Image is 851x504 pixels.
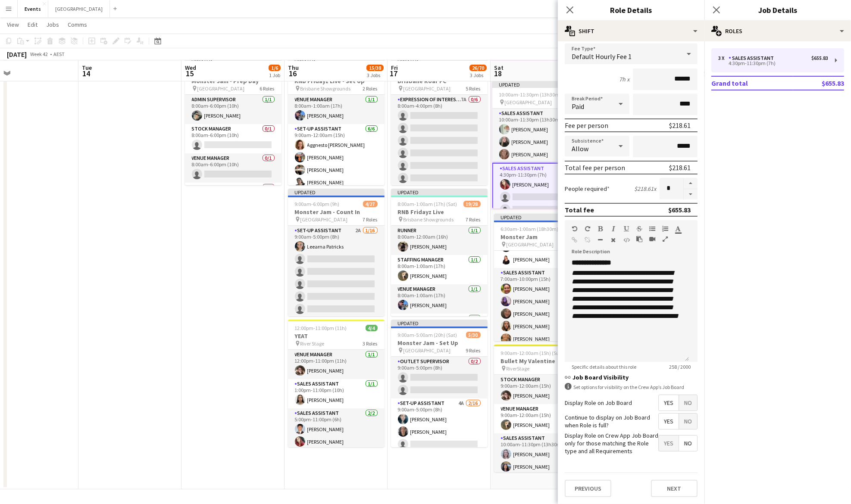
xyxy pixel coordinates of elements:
[398,201,457,207] span: 8:00am-1:00am (17h) (Sat)
[366,65,384,71] span: 15/38
[391,284,488,314] app-card-role: Venue Manager1/18:00am-1:00am (17h)[PERSON_NAME]
[288,320,385,447] div: 12:00pm-11:00pm (11h)4/4YEAT River Stage3 RolesVenue Manager1/112:00pm-11:00pm (11h)[PERSON_NAME]...
[501,226,566,232] span: 6:30am-1:00am (18h30m) (Sun)
[68,21,87,28] span: Comms
[391,320,488,327] div: Updated
[469,65,487,71] span: 26/70
[492,81,589,208] app-job-card: Updated10:00am-11:30pm (13h30m)4/6 [GEOGRAPHIC_DATA]2 RolesSales Assistant3/310:00am-11:30pm (13h...
[288,64,299,72] span: Thu
[572,52,632,61] span: Default Hourly Fee 1
[572,144,588,153] span: Allow
[623,225,629,232] button: Underline
[636,236,642,243] button: Paste as plain text
[185,124,282,153] app-card-role: Stock Manager0/18:00am-6:00pm (10h)
[288,189,385,316] app-job-card: Updated9:00am-6:00pm (9h)4/27Monster Jam - Count In [GEOGRAPHIC_DATA]7 RolesSet-up Assistant2A1/1...
[64,19,91,30] a: Comms
[565,383,698,391] div: Set options for visibility on the Crew App’s Job Board
[811,55,828,61] div: $655.83
[494,64,504,72] span: Sat
[684,189,698,200] button: Decrease
[390,68,398,78] span: 17
[404,85,451,92] span: [GEOGRAPHIC_DATA]
[718,55,729,61] div: 3 x
[494,375,591,404] app-card-role: Stock Manager1/19:00am-12:00am (15h)[PERSON_NAME]
[636,225,642,232] button: Strikethrough
[634,185,656,193] div: $218.61 x
[659,414,679,429] span: Yes
[18,0,48,17] button: Events
[391,95,488,187] app-card-role: Expression Of Interest (EOI)7A0/68:00am-4:00pm (8h)
[675,225,681,232] button: Text Color
[651,480,698,497] button: Next
[288,208,385,216] h3: Monster Jam - Count In
[662,236,668,243] button: Fullscreen
[363,201,378,207] span: 4/27
[398,332,457,338] span: 9:00am-5:00am (20h) (Sat)
[684,178,698,189] button: Increase
[565,205,594,214] div: Total fee
[662,364,698,370] span: 258 / 2000
[300,340,325,347] span: River Stage
[598,236,604,243] button: Horizontal Line
[494,214,591,341] div: Updated6:30am-1:00am (18h30m) (Sun)54/88Monster Jam [GEOGRAPHIC_DATA]16 Roles[PERSON_NAME]Sales A...
[493,68,504,78] span: 18
[704,21,851,41] div: Roles
[507,365,530,372] span: RiverStage
[679,436,697,451] span: No
[391,255,488,284] app-card-role: Staffing Manager1/18:00am-1:00am (17h)[PERSON_NAME]
[492,81,589,88] div: Updated
[391,208,488,216] h3: RNB Fridayz Live
[295,201,340,207] span: 9:00am-6:00pm (9h)
[659,395,679,411] span: Yes
[793,76,844,90] td: $655.83
[494,345,591,472] div: 9:00am-12:00am (15h) (Sun)10/10Bullet My Valentine RiverStage6 RolesStock Manager1/19:00am-12:00a...
[391,320,488,447] app-job-card: Updated9:00am-5:00am (20h) (Sat)5/30Monster Jam - Set Up [GEOGRAPHIC_DATA]9 RolesOutlet Superviso...
[598,225,604,232] button: Bold
[679,395,697,411] span: No
[287,68,299,78] span: 16
[729,55,777,61] div: Sales Assistant
[668,205,691,214] div: $655.83
[260,85,275,92] span: 6 Roles
[494,233,591,241] h3: Monster Jam
[391,314,488,355] app-card-role: Outlet Supervisor2/2
[572,102,584,111] span: Paid
[505,99,552,106] span: [GEOGRAPHIC_DATA]
[24,19,41,30] a: Edit
[53,51,65,57] div: AEST
[565,364,643,370] span: Specific details about this role
[300,216,348,223] span: [GEOGRAPHIC_DATA]
[565,480,611,497] button: Previous
[3,19,22,30] a: View
[288,189,385,196] div: Updated
[662,225,668,232] button: Ordered List
[391,339,488,347] h3: Monster Jam - Set Up
[185,183,282,212] app-card-role: Outlet Supervisor0/1
[81,68,92,78] span: 14
[494,433,591,475] app-card-role: Sales Assistant2/210:00am-11:30pm (13h30m)[PERSON_NAME][PERSON_NAME]
[185,58,282,185] app-job-card: Updated8:00am-6:00pm (10h)1/6Monster Jam - Prep Day [GEOGRAPHIC_DATA]6 RolesAdmin Supervisor1/18:...
[558,4,704,16] h3: Role Details
[288,226,385,442] app-card-role: Set-up Assistant2A1/169:00am-5:00pm (8h)Leearna Patricks
[363,216,378,223] span: 7 Roles
[507,241,554,248] span: [GEOGRAPHIC_DATA]
[492,163,589,219] app-card-role: Sales Assistant4A1/34:30pm-11:30pm (7h)[PERSON_NAME]
[463,201,481,207] span: 19/28
[288,95,385,124] app-card-role: Venue Manager1/18:00am-1:00am (17h)[PERSON_NAME]
[718,61,828,65] div: 4:30pm-11:30pm (7h)
[363,85,378,92] span: 2 Roles
[711,76,793,90] td: Grand total
[704,4,851,16] h3: Job Details
[470,72,486,78] div: 3 Jobs
[28,51,50,57] span: Week 42
[565,414,658,429] label: Continue to display on Job Board when Role is full?
[610,236,616,243] button: Clear Formatting
[391,189,488,316] app-job-card: Updated8:00am-1:00am (17h) (Sat)19/28RNB Fridayz Live Brisbane Showgrounds7 RolesRunner1/18:00am-...
[501,350,564,356] span: 9:00am-12:00am (15h) (Sun)
[48,0,110,17] button: [GEOGRAPHIC_DATA]
[669,163,691,172] div: $218.61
